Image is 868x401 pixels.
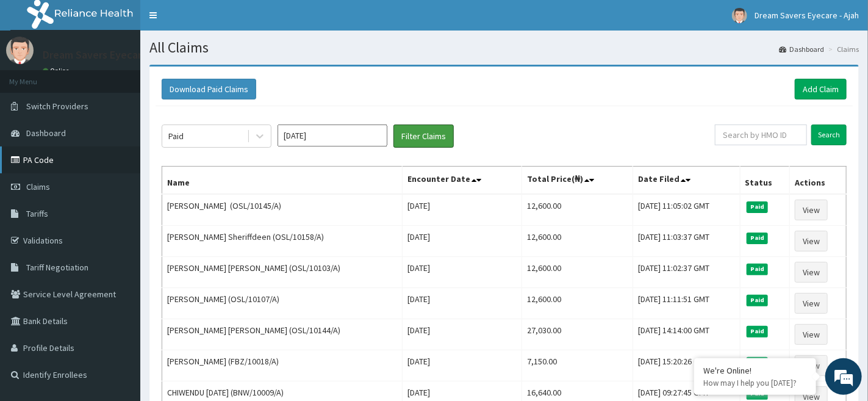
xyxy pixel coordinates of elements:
td: [DATE] 14:14:00 GMT [633,319,740,350]
div: Paid [168,130,184,142]
th: Name [162,167,403,195]
li: Claims [825,44,859,54]
a: View [795,231,828,251]
td: [DATE] 15:20:26 GMT [633,350,740,381]
th: Encounter Date [403,167,522,195]
td: 12,600.00 [522,194,633,226]
span: Switch Providers [26,101,88,112]
span: Dashboard [26,128,66,139]
td: [PERSON_NAME] (OSL/10107/A) [162,288,403,319]
td: [DATE] [403,350,522,381]
div: Chat with us now [63,68,205,84]
span: Paid [747,295,769,306]
td: [DATE] [403,226,522,257]
span: Paid [747,357,769,368]
button: Filter Claims [393,125,454,148]
th: Actions [789,167,846,195]
td: [DATE] [403,257,522,288]
td: 12,600.00 [522,257,633,288]
div: We're Online! [703,365,807,376]
a: Add Claim [795,79,847,99]
input: Select Month and Year [278,125,387,146]
th: Status [740,167,789,195]
td: [DATE] 11:11:51 GMT [633,288,740,319]
a: View [795,324,828,345]
a: Dashboard [779,44,824,54]
td: [PERSON_NAME] (OSL/10145/A) [162,194,403,226]
img: User Image [732,8,747,23]
span: Paid [747,326,769,337]
a: View [795,200,828,220]
td: [PERSON_NAME] [PERSON_NAME] (OSL/10144/A) [162,319,403,350]
span: Tariffs [26,208,48,219]
td: 7,150.00 [522,350,633,381]
td: [PERSON_NAME] Sheriffdeen (OSL/10158/A) [162,226,403,257]
td: [PERSON_NAME] (FBZ/10018/A) [162,350,403,381]
span: Tariff Negotiation [26,262,88,273]
h1: All Claims [149,40,859,56]
td: [DATE] [403,288,522,319]
td: [DATE] [403,194,522,226]
span: Claims [26,181,50,192]
th: Date Filed [633,167,740,195]
span: Dream Savers Eyecare - Ajah [755,10,859,21]
a: Online [43,67,72,75]
th: Total Price(₦) [522,167,633,195]
input: Search [811,125,847,145]
span: Paid [747,201,769,212]
span: Paid [747,264,769,275]
a: View [795,355,828,376]
p: Dream Savers Eyecare - Ajah [43,49,176,60]
input: Search by HMO ID [715,125,807,145]
td: [DATE] 11:03:37 GMT [633,226,740,257]
button: Download Paid Claims [162,79,256,99]
td: [DATE] [403,319,522,350]
span: Paid [747,233,769,244]
a: View [795,293,828,314]
div: Minimize live chat window [200,6,229,35]
img: User Image [6,37,34,64]
td: 27,030.00 [522,319,633,350]
span: We're online! [71,121,168,245]
td: [DATE] 11:05:02 GMT [633,194,740,226]
td: 12,600.00 [522,226,633,257]
img: d_794563401_company_1708531726252_794563401 [23,61,49,92]
p: How may I help you today? [703,378,807,388]
td: [DATE] 11:02:37 GMT [633,257,740,288]
a: View [795,262,828,283]
td: 12,600.00 [522,288,633,319]
textarea: Type your message and hit 'Enter' [6,269,232,312]
td: [PERSON_NAME] [PERSON_NAME] (OSL/10103/A) [162,257,403,288]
